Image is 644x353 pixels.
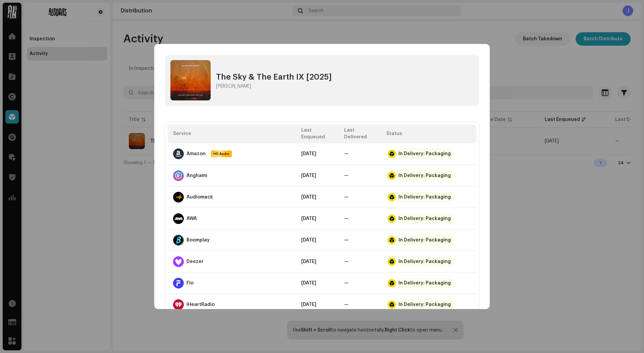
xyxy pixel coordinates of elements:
[398,259,451,264] div: In Delivery: Packaging
[296,294,339,315] td: Oct 9, 2025
[186,237,210,243] div: Boomplay
[168,251,296,272] td: Deezer
[168,143,296,165] td: Amazon
[296,165,339,186] td: Oct 9, 2025
[168,294,296,315] td: iHeartRadio
[339,229,381,251] td: —
[296,251,339,272] td: Oct 9, 2025
[168,165,296,186] td: Anghami
[296,186,339,208] td: Oct 9, 2025
[296,229,339,251] td: Oct 9, 2025
[216,72,332,82] div: The Sky & The Earth IX [2025]
[339,251,381,272] td: —
[186,302,215,307] div: iHeartRadio
[168,229,296,251] td: Boomplay
[296,143,339,165] td: Oct 9, 2025
[186,194,213,200] div: Audiomack
[398,194,451,200] div: In Delivery: Packaging
[186,151,206,157] div: Amazon
[186,259,204,264] div: Deezer
[339,143,381,165] td: —
[398,280,451,286] div: In Delivery: Packaging
[186,216,197,221] div: AWA
[339,125,381,143] th: Last Delivered
[398,237,451,243] div: In Delivery: Packaging
[216,84,251,89] div: [PERSON_NAME]
[339,165,381,186] td: —
[168,272,296,294] td: Flo
[186,280,194,286] div: Flo
[339,272,381,294] td: —
[398,173,451,178] div: In Delivery: Packaging
[339,208,381,229] td: —
[168,208,296,229] td: AWA
[296,272,339,294] td: Oct 9, 2025
[170,60,211,100] img: 6a1cc099-b8f1-4d44-a134-049168839a17
[398,151,451,157] div: In Delivery: Packaging
[212,151,231,157] span: HD Audio
[168,186,296,208] td: Audiomack
[168,125,296,143] th: Service
[339,186,381,208] td: —
[186,173,207,178] div: Anghami
[381,125,476,143] th: Status
[296,208,339,229] td: Oct 9, 2025
[398,216,451,221] div: In Delivery: Packaging
[339,294,381,315] td: —
[398,302,451,307] div: In Delivery: Packaging
[296,125,339,143] th: Last Enqueued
